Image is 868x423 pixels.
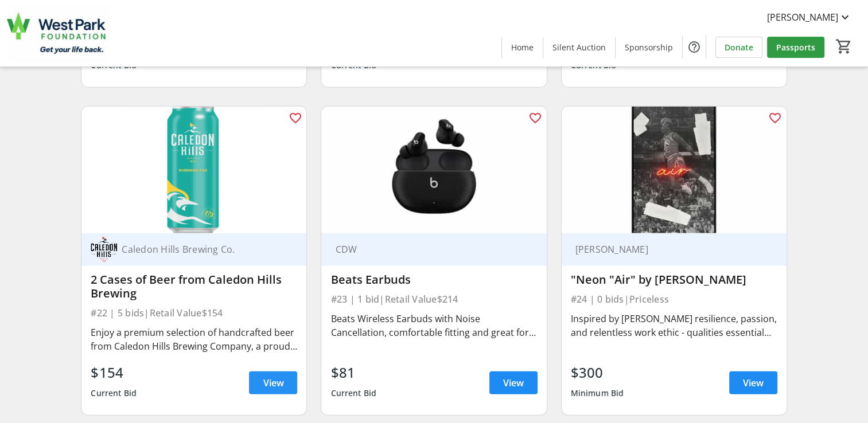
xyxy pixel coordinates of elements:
div: #23 | 1 bid | Retail Value $214 [330,291,537,307]
a: View [729,371,777,394]
div: Current Bid [91,383,137,404]
div: Caledon Hills Brewing Co. [117,244,283,255]
div: Beats Wireless Earbuds with Noise Cancellation, comfortable fitting and great for sports, running... [330,312,537,339]
div: Minimum Bid [571,383,624,404]
div: $300 [571,362,624,383]
span: [PERSON_NAME] [767,10,838,24]
div: 2 Cases of Beer from Caledon Hills Brewing [91,273,297,300]
div: $154 [91,362,137,383]
a: Sponsorship [616,37,682,58]
span: Passports [776,41,815,53]
div: Current Bid [330,383,376,404]
div: Enjoy a premium selection of handcrafted beer from Caledon Hills Brewing Company, a proudly local... [91,326,297,353]
mat-icon: favorite_outline [768,111,782,125]
span: View [263,376,283,390]
a: Passports [767,37,824,58]
span: Donate [725,41,753,53]
span: View [503,376,524,390]
div: "Neon "Air" by [PERSON_NAME] [571,273,777,287]
a: Donate [715,37,762,58]
mat-icon: favorite_outline [288,111,302,125]
div: Beats Earbuds [330,273,537,287]
div: #22 | 5 bids | Retail Value $154 [91,305,297,321]
mat-icon: favorite_outline [528,111,542,125]
div: Inspired by [PERSON_NAME] resilience, passion, and relentless work ethic - qualities essential fo... [571,312,777,339]
span: Silent Auction [552,41,606,53]
a: Silent Auction [543,37,615,58]
img: Caledon Hills Brewing Co. [91,236,117,263]
span: Home [511,41,534,53]
img: "Neon "Air" by Mahyar Amiri [562,107,787,233]
a: View [249,371,297,394]
button: Help [683,36,706,58]
div: $81 [330,362,376,383]
button: [PERSON_NAME] [758,8,861,26]
div: #24 | 0 bids | Priceless [571,291,777,307]
div: CDW [330,244,523,255]
span: Sponsorship [625,41,673,53]
button: Cart [834,36,854,57]
div: [PERSON_NAME] [571,244,764,255]
a: View [489,371,538,394]
a: Home [502,37,543,58]
img: 2 Cases of Beer from Caledon Hills Brewing [81,107,306,233]
img: West Park Healthcare Centre Foundation's Logo [7,5,109,62]
span: View [743,376,764,390]
img: Beats Earbuds [321,107,546,233]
